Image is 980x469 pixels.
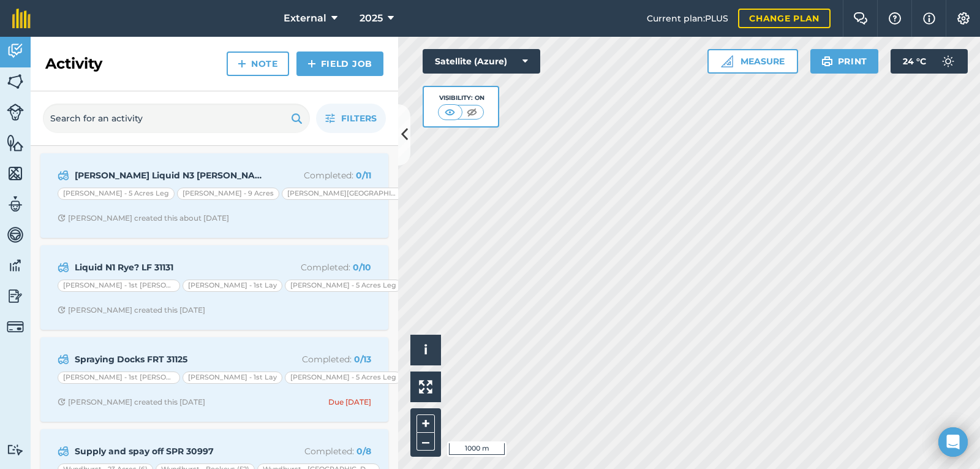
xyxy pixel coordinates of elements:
[7,134,24,152] img: svg+xml;base64,PHN2ZyB4bWxucz0iaHR0cDovL3d3dy53My5vcmcvMjAwMC9zdmciIHdpZHRoPSI1NiIgaGVpZ2h0PSI2MC...
[58,214,66,222] img: Clock with arrow pointing clockwise
[891,49,968,74] button: 24 °C
[419,380,432,394] img: Four arrows, one pointing top left, one top right, one bottom right and the last bottom left
[7,104,24,121] img: svg+xml;base64,PD94bWwgdmVyc2lvbj0iMS4wIiBlbmNvZGluZz0idXRmLTgiPz4KPCEtLSBHZW5lcmF0b3I6IEFkb2JlIE...
[238,56,246,71] img: svg+xml;base64,PHN2ZyB4bWxucz0iaHR0cDovL3d3dy53My5vcmcvMjAwMC9zdmciIHdpZHRoPSIxNCIgaGVpZ2h0PSIyNC...
[442,106,458,118] img: svg+xml;base64,PHN2ZyB4bWxucz0iaHR0cDovL3d3dy53My5vcmcvMjAwMC9zdmciIHdpZHRoPSI1MCIgaGVpZ2h0PSI0MC...
[282,188,404,200] div: [PERSON_NAME][GEOGRAPHIC_DATA] 2
[285,280,402,292] div: [PERSON_NAME] - 5 Acres Leg
[810,49,879,74] button: Print
[12,9,31,28] img: fieldmargin Logo
[274,444,371,458] p: Completed :
[7,72,24,91] img: svg+xml;base64,PHN2ZyB4bWxucz0iaHR0cDovL3d3dy53My5vcmcvMjAwMC9zdmciIHdpZHRoPSI1NiIgaGVpZ2h0PSI2MC...
[721,55,733,67] img: Ruler icon
[417,433,435,451] button: –
[48,345,381,414] a: Spraying Docks FRT 31125Completed: 0/13[PERSON_NAME] - 1st [PERSON_NAME][PERSON_NAME] - 1st Lay[P...
[75,261,269,274] strong: Liquid N1 Rye? LF 31131
[410,335,441,365] button: i
[227,51,289,76] a: Note
[417,414,435,433] button: +
[58,280,180,292] div: [PERSON_NAME] - 1st [PERSON_NAME]
[75,444,269,458] strong: Supply and spay off SPR 30997
[7,318,24,335] img: svg+xml;base64,PD94bWwgdmVyc2lvbj0iMS4wIiBlbmNvZGluZz0idXRmLTgiPz4KPCEtLSBHZW5lcmF0b3I6IEFkb2JlIE...
[423,49,540,74] button: Satellite (Azure)
[274,353,371,366] p: Completed :
[821,54,833,69] img: svg+xml;base64,PHN2ZyB4bWxucz0iaHR0cDovL3d3dy53My5vcmcvMjAwMC9zdmciIHdpZHRoPSIxOSIgaGVpZ2h0PSIyNC...
[58,352,69,367] img: svg+xml;base64,PD94bWwgdmVyc2lvbj0iMS4wIiBlbmNvZGluZz0idXRmLTgiPz4KPCEtLSBHZW5lcmF0b3I6IEFkb2JlIE...
[424,342,428,357] span: i
[316,104,386,133] button: Filters
[356,446,371,457] strong: 0 / 8
[58,305,205,315] div: [PERSON_NAME] created this [DATE]
[7,226,24,244] img: svg+xml;base64,PD94bWwgdmVyc2lvbj0iMS4wIiBlbmNvZGluZz0idXRmLTgiPz4KPCEtLSBHZW5lcmF0b3I6IEFkb2JlIE...
[328,397,371,407] div: Due [DATE]
[7,256,24,275] img: svg+xml;base64,PD94bWwgdmVyc2lvbj0iMS4wIiBlbmNvZGluZz0idXRmLTgiPz4KPCEtLSBHZW5lcmF0b3I6IEFkb2JlIE...
[177,188,279,200] div: [PERSON_NAME] - 9 Acres
[58,188,175,200] div: [PERSON_NAME] - 5 Acres Leg
[48,253,381,322] a: Liquid N1 Rye? LF 31131Completed: 0/10[PERSON_NAME] - 1st [PERSON_NAME][PERSON_NAME] - 1st Lay[PE...
[707,49,798,74] button: Measure
[58,168,69,183] img: svg+xml;base64,PD94bWwgdmVyc2lvbj0iMS4wIiBlbmNvZGluZz0idXRmLTgiPz4KPCEtLSBHZW5lcmF0b3I6IEFkb2JlIE...
[58,213,229,223] div: [PERSON_NAME] created this about [DATE]
[7,444,24,456] img: svg+xml;base64,PD94bWwgdmVyc2lvbj0iMS4wIiBlbmNvZGluZz0idXRmLTgiPz4KPCEtLSBHZW5lcmF0b3I6IEFkb2JlIE...
[353,262,371,273] strong: 0 / 10
[853,12,868,25] img: Two speech bubbles overlapping with the left bubble in the forefront
[936,49,960,74] img: svg+xml;base64,PD94bWwgdmVyc2lvbj0iMS4wIiBlbmNvZGluZz0idXRmLTgiPz4KPCEtLSBHZW5lcmF0b3I6IEFkb2JlIE...
[7,42,24,60] img: svg+xml;base64,PD94bWwgdmVyc2lvbj0iMS4wIiBlbmNvZGluZz0idXRmLTgiPz4KPCEtLSBHZW5lcmF0b3I6IEFkb2JlIE...
[285,372,402,384] div: [PERSON_NAME] - 5 Acres Leg
[284,11,326,26] span: External
[7,195,24,213] img: svg+xml;base64,PD94bWwgdmVyc2lvbj0iMS4wIiBlbmNvZGluZz0idXRmLTgiPz4KPCEtLSBHZW5lcmF0b3I6IEFkb2JlIE...
[274,261,371,274] p: Completed :
[48,161,381,231] a: [PERSON_NAME] Liquid N3 [PERSON_NAME] 31185Completed: 0/11[PERSON_NAME] - 5 Acres Leg[PERSON_NAME...
[58,444,69,459] img: svg+xml;base64,PD94bWwgdmVyc2lvbj0iMS4wIiBlbmNvZGluZz0idXRmLTgiPz4KPCEtLSBHZW5lcmF0b3I6IEFkb2JlIE...
[341,112,377,125] span: Filters
[58,306,66,314] img: Clock with arrow pointing clockwise
[464,106,480,118] img: svg+xml;base64,PHN2ZyB4bWxucz0iaHR0cDovL3d3dy53My5vcmcvMjAwMC9zdmciIHdpZHRoPSI1MCIgaGVpZ2h0PSI0MC...
[58,260,69,275] img: svg+xml;base64,PD94bWwgdmVyc2lvbj0iMS4wIiBlbmNvZGluZz0idXRmLTgiPz4KPCEtLSBHZW5lcmF0b3I6IEFkb2JlIE...
[45,54,102,74] h2: Activity
[903,49,926,74] span: 24 ° C
[58,397,205,407] div: [PERSON_NAME] created this [DATE]
[274,169,371,182] p: Completed :
[7,287,24,305] img: svg+xml;base64,PD94bWwgdmVyc2lvbj0iMS4wIiBlbmNvZGluZz0idXRmLTgiPz4KPCEtLSBHZW5lcmF0b3I6IEFkb2JlIE...
[938,427,968,457] div: Open Intercom Messenger
[888,12,902,25] img: A question mark icon
[956,12,971,25] img: A cog icon
[7,164,24,183] img: svg+xml;base64,PHN2ZyB4bWxucz0iaHR0cDovL3d3dy53My5vcmcvMjAwMC9zdmciIHdpZHRoPSI1NiIgaGVpZ2h0PSI2MC...
[923,11,935,26] img: svg+xml;base64,PHN2ZyB4bWxucz0iaHR0cDovL3d3dy53My5vcmcvMjAwMC9zdmciIHdpZHRoPSIxNyIgaGVpZ2h0PSIxNy...
[354,354,371,365] strong: 0 / 13
[43,104,310,133] input: Search for an activity
[296,51,383,76] a: Field Job
[307,56,316,71] img: svg+xml;base64,PHN2ZyB4bWxucz0iaHR0cDovL3d3dy53My5vcmcvMjAwMC9zdmciIHdpZHRoPSIxNCIgaGVpZ2h0PSIyNC...
[75,169,269,182] strong: [PERSON_NAME] Liquid N3 [PERSON_NAME] 31185
[647,12,728,25] span: Current plan : PLUS
[183,372,282,384] div: [PERSON_NAME] - 1st Lay
[58,398,66,406] img: Clock with arrow pointing clockwise
[291,111,303,126] img: svg+xml;base64,PHN2ZyB4bWxucz0iaHR0cDovL3d3dy53My5vcmcvMjAwMC9zdmciIHdpZHRoPSIxOSIgaGVpZ2h0PSIyNC...
[58,372,180,384] div: [PERSON_NAME] - 1st [PERSON_NAME]
[75,353,269,366] strong: Spraying Docks FRT 31125
[360,11,383,26] span: 2025
[438,93,484,103] div: Visibility: On
[183,280,282,292] div: [PERSON_NAME] - 1st Lay
[738,9,831,28] a: Change plan
[356,170,371,181] strong: 0 / 11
